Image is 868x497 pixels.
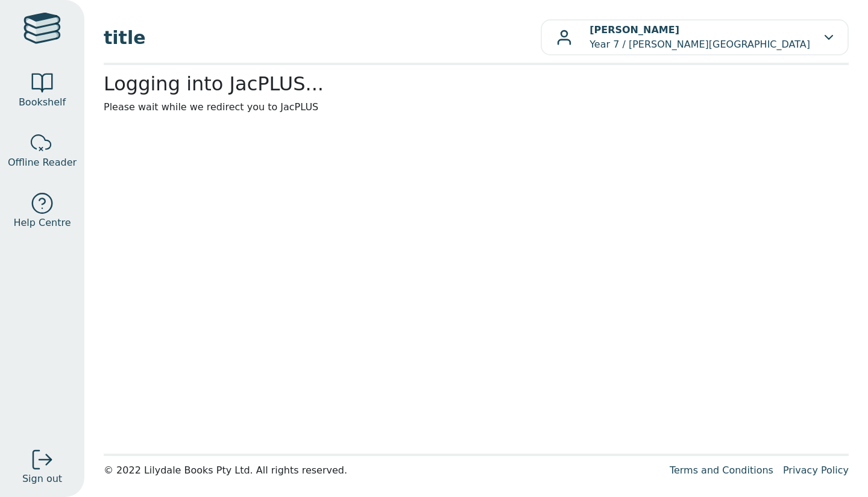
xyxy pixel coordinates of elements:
span: Sign out [22,472,62,486]
span: Help Centre [13,216,71,230]
a: Privacy Policy [783,464,849,476]
span: title [104,24,541,51]
span: Offline Reader [8,155,77,170]
button: [PERSON_NAME]Year 7 / [PERSON_NAME][GEOGRAPHIC_DATA] [541,19,849,55]
a: Terms and Conditions [670,464,773,476]
span: Bookshelf [19,95,66,110]
p: Please wait while we redirect you to JacPLUS [104,100,849,114]
p: Year 7 / [PERSON_NAME][GEOGRAPHIC_DATA] [590,23,810,52]
b: [PERSON_NAME] [590,24,679,36]
h2: Logging into JacPLUS... [104,72,849,95]
div: © 2022 Lilydale Books Pty Ltd. All rights reserved. [104,463,660,478]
